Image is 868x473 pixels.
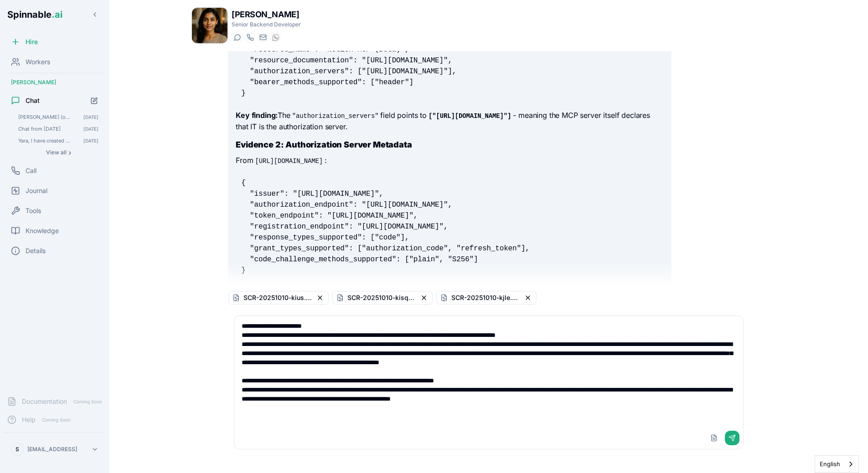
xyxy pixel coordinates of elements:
[236,155,663,167] p: From :
[7,9,62,20] span: Spinnable
[26,186,47,195] span: Journal
[22,397,67,406] span: Documentation
[18,114,71,120] span: Liam (our MCP builder at spinnable) has just created an MCP for gandi. You can see the repo at `h...
[347,293,416,302] span: SCR-20251010-kisq.png
[427,112,513,121] code: ["[URL][DOMAIN_NAME]"]
[22,415,36,424] span: Help
[26,246,46,255] span: Details
[26,226,59,235] span: Knowledge
[83,114,98,120] span: [DATE]
[52,9,62,20] span: .ai
[39,416,73,424] span: Coming Soon
[15,446,19,453] span: S
[26,37,38,46] span: Hire
[253,157,325,166] code: [URL][DOMAIN_NAME]
[18,126,71,132] span: Chat from 04/10/2025
[241,24,456,97] code: { "resource": "[URL][DOMAIN_NAME]", "resource_name": "Notion MCP (Beta)", "resource_documentation...
[236,110,663,133] p: The field points to - meaning the MCP server itself declares that IT is the authorization server.
[232,32,243,43] button: Start a chat with Yara Hoffmann
[26,166,36,175] span: Call
[4,75,106,90] div: [PERSON_NAME]
[815,455,859,473] aside: Language selected: English
[272,34,279,41] img: WhatsApp
[290,112,381,121] code: "authorization_servers"
[241,179,530,275] code: { "issuer": "[URL][DOMAIN_NAME]", "authorization_endpoint": "[URL][DOMAIN_NAME]", "token_endpoint...
[87,93,102,108] button: Start new chat
[243,293,312,302] span: SCR-20251010-kius.png
[83,126,98,132] span: [DATE]
[18,137,71,144] span: Yara, I have created a publer-mcp, you can see the repo in `https://github.com/Spinnable-AI/puble...
[26,96,40,105] span: Chat
[83,137,98,144] span: [DATE]
[46,149,67,156] span: View all
[257,32,268,43] button: Send email to yara.hoffmann@getspinnable.ai
[192,8,227,43] img: Yara Hoffmann
[71,397,105,406] span: Coming Soon
[232,8,301,21] h1: [PERSON_NAME]
[7,440,102,458] button: S[EMAIL_ADDRESS]
[27,446,77,453] p: [EMAIL_ADDRESS]
[232,21,301,28] p: Senior Backend Developer
[815,456,858,473] a: English
[236,140,412,149] strong: Evidence 2: Authorization Server Metadata
[15,147,102,158] button: Show all conversations
[244,32,255,43] button: Start a call with Yara Hoffmann
[26,57,50,66] span: Workers
[26,206,41,215] span: Tools
[236,111,278,120] strong: Key finding:
[68,149,71,156] span: ›
[270,32,281,43] button: WhatsApp
[815,455,859,473] div: Language
[451,293,520,302] span: SCR-20251010-kjle.png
